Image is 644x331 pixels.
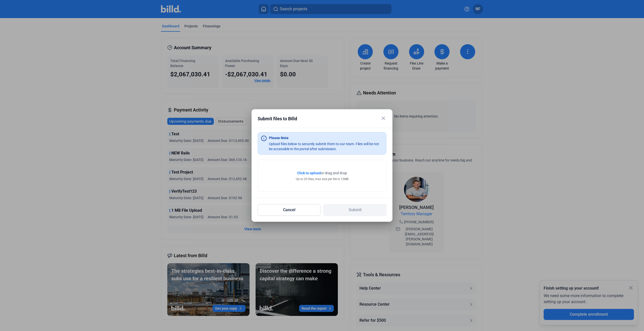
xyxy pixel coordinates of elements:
span: or drag and drop [321,171,347,176]
span: Click to upload [297,171,321,175]
div: Please Note [269,135,289,140]
div: Up to 20 files, max size per file is 15MB [296,177,348,181]
div: Upload files below to securely submit them to our team. Files will be not be accessible in the po... [269,141,383,151]
button: Cancel [258,204,320,216]
button: Submit [324,204,386,216]
div: Submit files to Billd [258,115,374,122]
mat-icon: close [380,115,386,121]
